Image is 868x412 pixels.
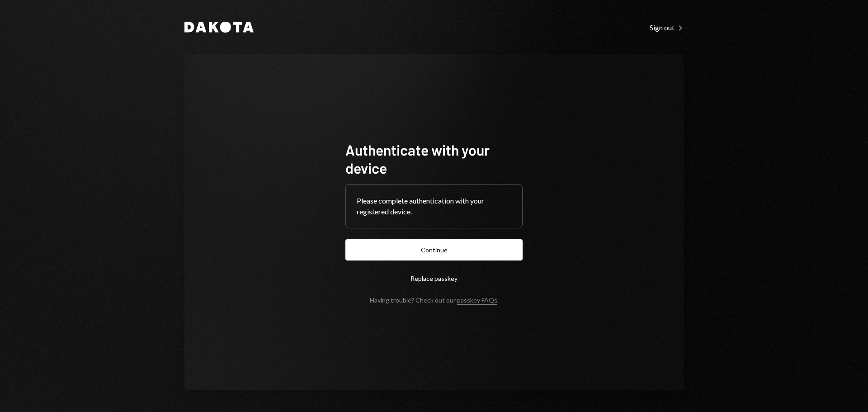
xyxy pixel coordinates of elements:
[345,268,523,289] button: Replace passkey
[357,195,511,217] div: Please complete authentication with your registered device.
[650,22,684,32] a: Sign out
[345,239,523,260] button: Continue
[370,296,499,304] div: Having trouble? Check out our .
[457,296,497,305] a: passkey FAQs
[650,23,684,32] div: Sign out
[345,141,523,177] h1: Authenticate with your device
